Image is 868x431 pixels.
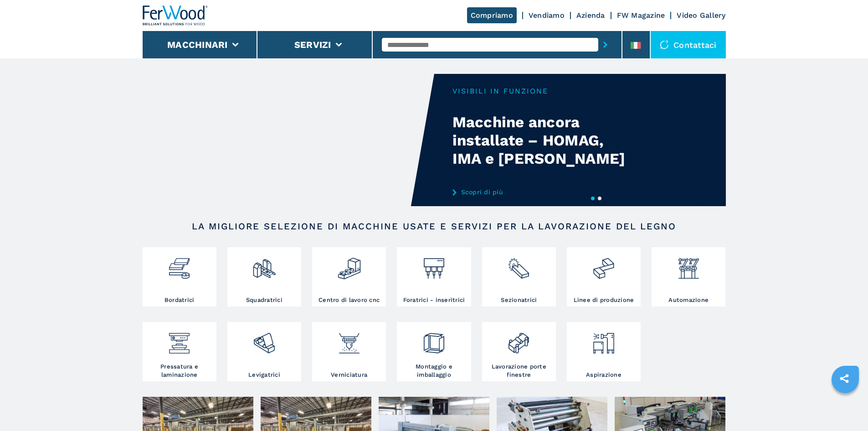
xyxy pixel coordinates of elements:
[591,324,616,355] img: aspirazione_1.png
[501,296,537,304] h3: Sezionatrici
[484,363,554,379] h3: Lavorazione porte finestre
[167,249,191,280] img: bordatrici_1.png
[164,296,195,304] h3: Bordatrici
[248,371,280,379] h3: Levigatrici
[312,247,386,306] a: Centro di lavoro cnc
[574,296,634,304] h3: Linee di produzione
[567,322,641,381] a: Aspirazione
[660,40,669,49] img: Contattaci
[591,249,616,280] img: linee_di_produzione_2.png
[294,39,331,50] button: Servizi
[507,249,531,280] img: sezionatrici_2.png
[591,197,595,200] button: 1
[829,390,861,424] iframe: Chat
[507,324,531,355] img: lavorazione_porte_finestre_2.png
[331,371,367,379] h3: Verniciatura
[586,371,621,379] h3: Aspirazione
[167,39,228,50] button: Macchinari
[482,322,556,381] a: Lavorazione porte finestre
[598,34,612,55] button: submit-button
[576,11,605,20] a: Azienda
[252,324,276,355] img: levigatrici_2.png
[227,322,301,381] a: Levigatrici
[337,324,361,355] img: verniciatura_1.png
[397,322,471,381] a: Montaggio e imballaggio
[422,324,446,355] img: montaggio_imballaggio_2.png
[145,363,214,379] h3: Pressatura e laminazione
[143,5,208,26] img: Ferwood
[677,249,701,280] img: automazione.png
[567,247,641,306] a: Linee di produzione
[227,247,301,306] a: Squadratrici
[677,11,725,20] a: Video Gallery
[529,11,565,20] a: Vendiamo
[167,324,191,355] img: pressa-strettoia.png
[318,296,380,304] h3: Centro di lavoro cnc
[833,367,856,390] a: sharethis
[143,74,434,206] video: Your browser does not support the video tag.
[246,296,282,304] h3: Squadratrici
[143,322,216,381] a: Pressatura e laminazione
[337,249,361,280] img: centro_di_lavoro_cnc_2.png
[422,249,446,280] img: foratrici_inseritrici_2.png
[668,296,709,304] h3: Automazione
[617,11,665,20] a: FW Magazine
[399,363,468,379] h3: Montaggio e imballaggio
[252,249,276,280] img: squadratrici_2.png
[172,221,697,232] h2: LA MIGLIORE SELEZIONE DI MACCHINE USATE E SERVIZI PER LA LAVORAZIONE DEL LEGNO
[651,31,726,58] div: Contattaci
[403,296,465,304] h3: Foratrici - inseritrici
[397,247,471,306] a: Foratrici - inseritrici
[598,197,601,200] button: 2
[467,7,517,23] a: Compriamo
[143,247,216,306] a: Bordatrici
[452,188,631,196] a: Scopri di più
[482,247,556,306] a: Sezionatrici
[312,322,386,381] a: Verniciatura
[652,247,725,306] a: Automazione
